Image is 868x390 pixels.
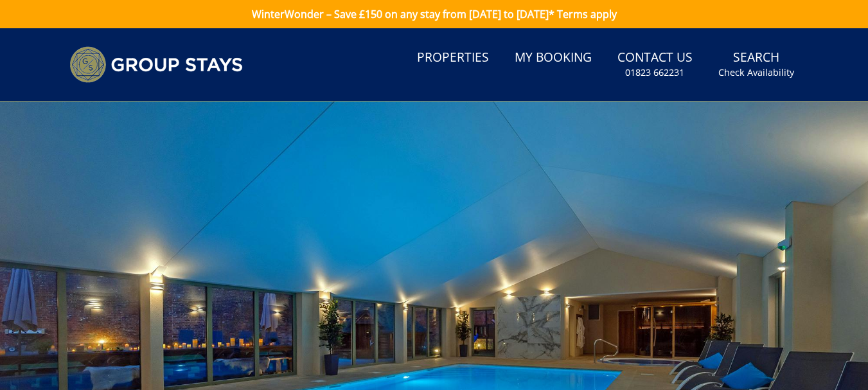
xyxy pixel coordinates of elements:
a: Contact Us01823 662231 [612,44,698,85]
small: Check Availability [718,66,794,79]
small: 01823 662231 [625,66,684,79]
img: Group Stays [69,46,243,83]
a: SearchCheck Availability [713,44,799,85]
a: Properties [412,44,494,73]
a: My Booking [509,44,597,73]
